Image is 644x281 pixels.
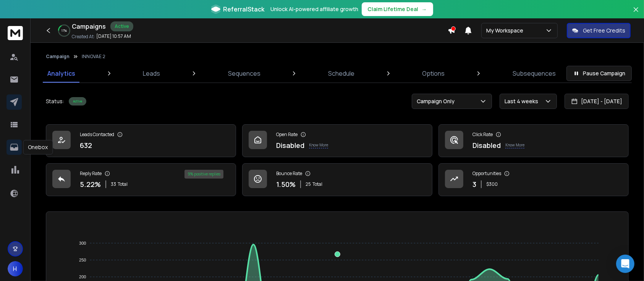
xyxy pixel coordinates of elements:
a: Analytics [43,64,80,83]
p: Disabled [276,140,304,151]
p: My Workspace [486,27,526,34]
p: Last 4 weeks [505,97,541,105]
tspan: 300 [79,241,86,245]
p: Leads [143,69,160,78]
p: Schedule [328,69,354,78]
span: 25 [306,181,311,187]
span: ReferralStack [223,5,265,14]
button: [DATE] - [DATE] [565,94,629,109]
p: Sequences [228,69,261,78]
span: Total [118,181,128,187]
button: H [8,261,23,276]
button: Get Free Credits [567,23,631,38]
p: $ 300 [486,181,498,187]
button: Claim Lifetime Deal→ [362,2,433,16]
span: → [422,5,427,13]
p: Know More [309,142,328,148]
p: Click Rate [472,132,493,138]
a: Subsequences [508,64,560,83]
a: Leads Contacted632 [46,124,236,157]
div: Active [110,21,133,31]
span: 33 [111,181,116,187]
p: Subsequences [513,69,556,78]
a: Leads [138,64,165,83]
p: Disabled [472,140,501,151]
div: 9 % positive replies [184,170,223,179]
tspan: 200 [79,275,86,279]
a: Bounce Rate1.50%25Total [242,163,432,196]
button: Pause Campaign [566,66,632,81]
p: Opportunities [472,171,501,177]
div: Open Intercom Messenger [616,255,634,273]
a: Options [418,64,450,83]
a: Sequences [223,64,265,83]
tspan: 250 [79,258,86,262]
button: Campaign [46,54,70,60]
span: Total [312,181,322,187]
button: Close banner [631,5,641,23]
p: 1.50 % [276,179,296,190]
p: Know More [505,142,524,148]
p: Bounce Rate [276,171,302,177]
a: Opportunities3$300 [439,163,629,196]
p: Analytics [47,69,75,78]
p: Options [422,69,445,78]
div: Onebox [23,140,53,154]
p: 5.22 % [80,179,101,190]
p: Get Free Credits [583,27,625,34]
div: Active [69,97,86,106]
a: Open RateDisabledKnow More [242,124,432,157]
p: Leads Contacted [80,132,114,138]
a: Reply Rate5.22%33Total9% positive replies [46,163,236,196]
p: 632 [80,140,92,151]
p: 3 [472,179,476,190]
p: 17 % [61,28,67,33]
h1: Campaigns [72,22,106,31]
p: Unlock AI-powered affiliate growth [271,5,359,13]
p: INNOVAE 2 [82,54,105,60]
p: Status: [46,97,64,105]
p: Open Rate [276,132,298,138]
p: [DATE] 10:57 AM [96,33,131,39]
a: Schedule [324,64,359,83]
p: Created At: [72,34,95,40]
p: Campaign Only [417,97,458,105]
a: Click RateDisabledKnow More [439,124,629,157]
p: Reply Rate [80,171,102,177]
